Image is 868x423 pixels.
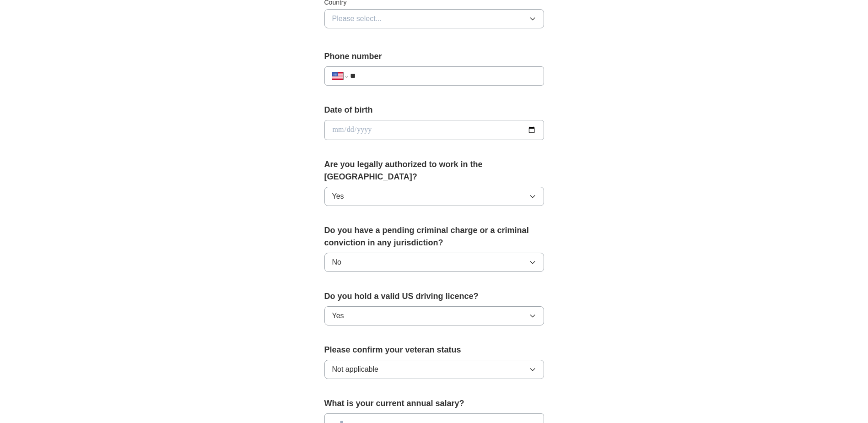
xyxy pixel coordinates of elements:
[324,224,544,249] label: Do you have a pending criminal charge or a criminal conviction in any jurisdiction?
[324,187,544,206] button: Yes
[324,397,544,410] label: What is your current annual salary?
[324,290,544,303] label: Do you hold a valid US driving licence?
[324,344,544,356] label: Please confirm your veteran status
[324,253,544,272] button: No
[324,158,544,183] label: Are you legally authorized to work in the [GEOGRAPHIC_DATA]?
[332,310,344,321] span: Yes
[324,50,544,63] label: Phone number
[332,257,341,268] span: No
[332,364,378,375] span: Not applicable
[324,306,544,325] button: Yes
[324,9,544,28] button: Please select...
[324,360,544,379] button: Not applicable
[324,104,544,116] label: Date of birth
[332,191,344,202] span: Yes
[332,13,382,24] span: Please select...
